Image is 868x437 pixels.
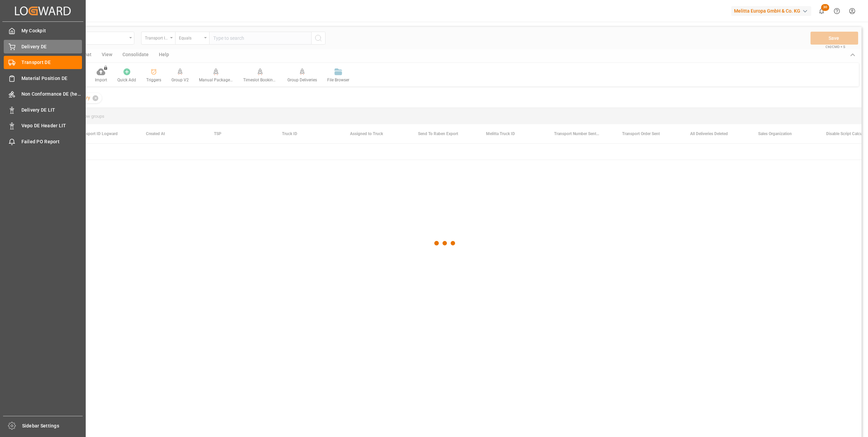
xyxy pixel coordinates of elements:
[21,43,82,50] span: Delivery DE
[814,3,829,19] button: show 30 new notifications
[731,6,811,16] div: Melitta Europa GmbH & Co. KG
[4,119,82,132] a: Vepo DE Header LIT
[4,103,82,116] a: Delivery DE LIT
[4,135,82,148] a: Failed PO Report
[21,138,82,145] span: Failed PO Report
[4,87,82,101] a: Non Conformance DE (header)
[21,75,82,82] span: Material Position DE
[21,27,82,34] span: My Cockpit
[4,71,82,85] a: Material Position DE
[829,3,845,19] button: Help Center
[4,40,82,53] a: Delivery DE
[21,107,82,114] span: Delivery DE LIT
[22,422,83,430] span: Sidebar Settings
[4,24,82,37] a: My Cockpit
[731,4,814,17] button: Melitta Europa GmbH & Co. KG
[21,122,82,129] span: Vepo DE Header LIT
[21,59,82,66] span: Transport DE
[4,56,82,69] a: Transport DE
[821,4,829,11] span: 30
[21,91,82,98] span: Non Conformance DE (header)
